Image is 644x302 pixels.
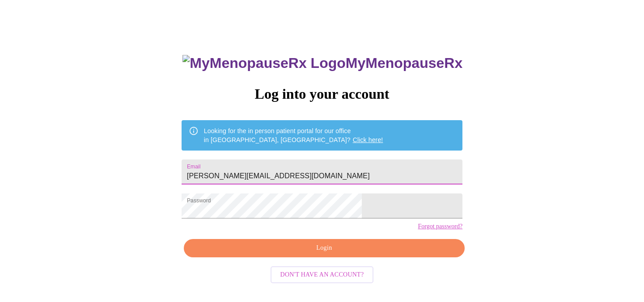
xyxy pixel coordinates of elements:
button: Login [184,239,465,257]
h3: MyMenopauseRx [182,55,462,71]
a: Forgot password? [418,223,462,230]
a: Don't have an account? [268,270,376,278]
button: Don't have an account? [271,266,374,284]
a: Click here! [353,136,383,143]
img: MyMenopauseRx Logo [182,55,345,71]
h3: Log into your account [182,86,462,102]
span: Login [194,243,454,254]
span: Don't have an account? [280,269,364,281]
div: Looking for the in person patient portal for our office in [GEOGRAPHIC_DATA], [GEOGRAPHIC_DATA]? [204,123,383,148]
